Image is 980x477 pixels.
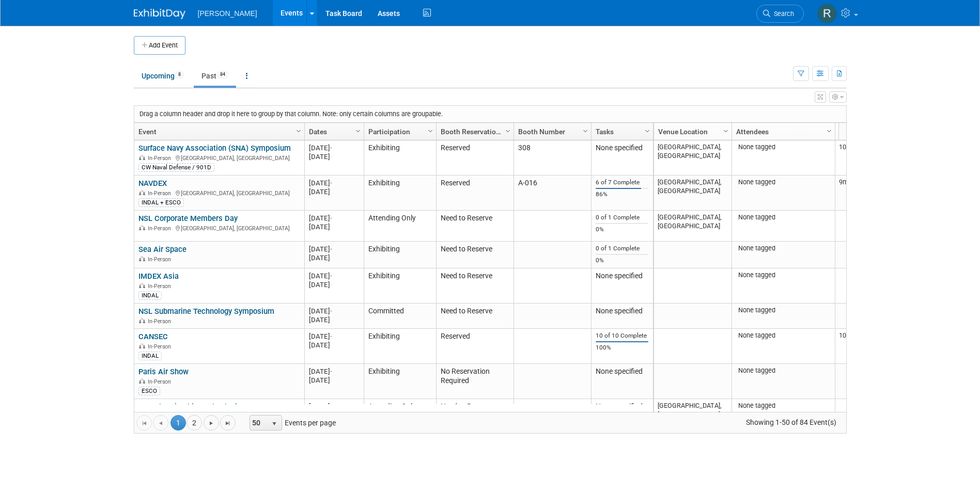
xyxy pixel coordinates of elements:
td: Exhibiting [364,268,436,304]
a: Booth Reservation Status [441,123,507,140]
a: Attendees [736,123,828,140]
td: 10x20 [835,140,912,176]
td: [GEOGRAPHIC_DATA], [GEOGRAPHIC_DATA] [654,399,732,434]
img: In-Person Event [139,155,145,160]
td: Exhibiting [364,242,436,268]
span: 50 [250,416,268,430]
a: Column Settings [352,123,364,138]
img: Rachel Lukcic [817,4,837,23]
div: None tagged [736,244,831,252]
td: 308 [514,140,591,176]
td: Committed [364,304,436,329]
span: In-Person [148,256,174,263]
div: 86% [596,190,648,198]
span: Column Settings [581,127,589,135]
a: Go to the last page [220,415,236,431]
a: Tasks [596,123,646,140]
div: [DATE] [309,144,359,152]
img: In-Person Event [139,318,145,323]
td: [GEOGRAPHIC_DATA], [GEOGRAPHIC_DATA] [654,140,732,176]
a: Paris Air Show [138,367,189,376]
a: Participation [368,123,429,140]
div: None tagged [736,271,831,279]
div: [DATE] [309,253,359,262]
div: [DATE] [309,187,359,196]
td: Need to Reserve [436,268,514,304]
td: Need to Reserve [436,242,514,268]
td: Need to Reserve [436,399,514,434]
div: [GEOGRAPHIC_DATA], [GEOGRAPHIC_DATA] [138,153,300,162]
div: [GEOGRAPHIC_DATA], [GEOGRAPHIC_DATA] [138,224,300,232]
div: 0 of 1 Complete [596,245,648,252]
a: NSL Submarine Technology Symposium [138,307,274,316]
span: 8 [175,71,184,78]
span: Column Settings [643,127,651,135]
td: Attending Only [364,399,436,434]
div: [DATE] [309,214,359,222]
img: In-Person Event [139,283,145,288]
a: IMDEX Asia [138,272,179,281]
div: 100% [596,344,648,352]
div: [DATE] [309,245,359,253]
span: Column Settings [294,127,303,135]
span: - [330,403,332,410]
a: Event [138,123,298,140]
a: IEEE Electric Ship Technologies [138,402,245,411]
span: Go to the next page [207,419,215,427]
span: In-Person [148,318,174,325]
span: Column Settings [825,127,833,135]
div: [DATE] [309,179,359,187]
a: Go to the first page [136,415,152,431]
span: In-Person [148,283,174,290]
div: CW Naval Defense / 901D [138,163,214,171]
span: In-Person [148,155,174,162]
span: 1 [170,415,186,431]
div: None specified [596,307,648,316]
span: - [330,144,332,152]
div: None tagged [736,331,831,340]
td: [GEOGRAPHIC_DATA], [GEOGRAPHIC_DATA] [654,211,732,242]
div: [DATE] [309,222,359,231]
div: 0% [596,257,648,264]
div: 10 of 10 Complete [596,332,648,340]
div: 0% [596,226,648,233]
div: None tagged [736,402,831,410]
img: In-Person Event [139,378,145,384]
td: Exhibiting [364,329,436,364]
a: Column Settings [425,123,436,138]
span: - [330,272,332,280]
a: CANSEC [138,332,168,341]
span: Column Settings [722,127,730,135]
td: Need to Reserve [436,304,514,329]
a: 2 [186,415,202,431]
td: 9m2 or 3x3m [835,176,912,211]
div: [DATE] [309,376,359,385]
a: Go to the next page [204,415,219,431]
div: [DATE] [309,272,359,280]
div: [DATE] [309,280,359,289]
a: Go to the previous page [153,415,168,431]
td: Reserved [436,140,514,176]
div: ESCO [138,387,160,395]
span: Go to the first page [140,419,148,427]
a: Column Settings [823,123,835,138]
img: In-Person Event [139,190,145,195]
div: None specified [596,367,648,376]
div: [DATE] [309,332,359,341]
div: None specified [596,402,648,411]
a: Dates [309,123,357,140]
span: - [330,368,332,375]
span: Go to the previous page [157,419,165,427]
a: Column Settings [293,123,304,138]
span: In-Person [148,378,174,385]
td: Reserved [436,329,514,364]
img: In-Person Event [139,343,145,348]
div: [DATE] [309,315,359,324]
span: - [330,214,332,222]
span: Showing 1-50 of 84 Event(s) [736,415,846,430]
a: NAVDEX [138,179,167,188]
span: In-Person [148,190,174,197]
td: Attending Only [364,211,436,242]
span: select [270,420,278,428]
span: - [330,245,332,253]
